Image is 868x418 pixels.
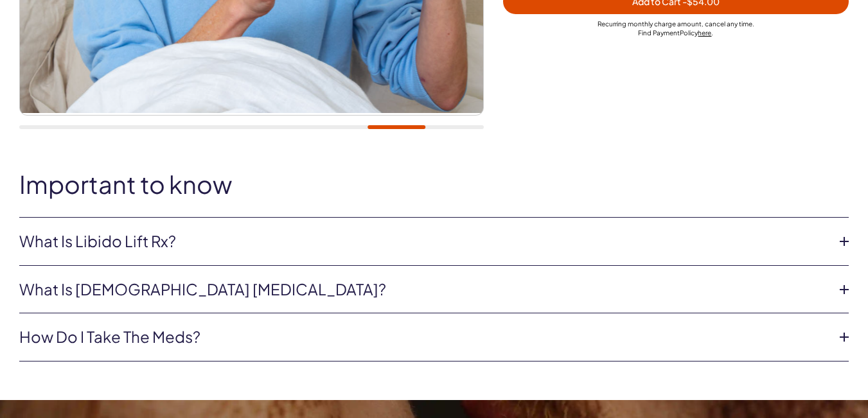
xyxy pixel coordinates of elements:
[19,326,828,348] a: How do I take the meds?
[503,19,849,37] div: Recurring monthly charge amount , cancel any time. Policy .
[19,231,828,252] a: What is Libido Lift Rx?
[638,29,680,37] span: Find Payment
[698,29,711,37] a: here
[19,279,828,300] a: What is [DEMOGRAPHIC_DATA] [MEDICAL_DATA]?
[19,171,849,198] h2: Important to know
